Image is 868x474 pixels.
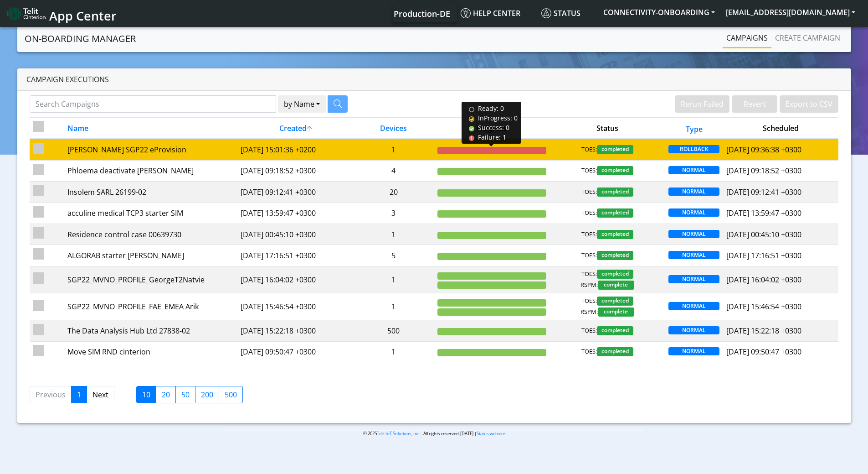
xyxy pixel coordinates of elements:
a: Telit IoT Solutions, Inc. [377,431,421,437]
th: Created [237,118,353,139]
td: 4 [353,160,434,181]
label: 50 [175,386,195,403]
td: 1 [353,293,434,320]
div: [PERSON_NAME] SGP22 eProvision [67,144,234,155]
th: Type [665,118,723,139]
span: completed [597,297,633,306]
td: [DATE] 16:04:02 +0300 [237,266,353,293]
span: NORMAL [668,347,719,355]
span: [DATE] 15:22:18 +0300 [726,326,801,336]
img: knowledge.svg [461,8,471,18]
span: completed [597,326,633,335]
a: Status website [477,431,505,437]
span: Ready: 0 [465,104,504,113]
label: 500 [219,386,243,403]
td: 1 [353,341,434,362]
td: 5 [353,245,434,266]
button: Revert [732,95,777,113]
div: Residence control case 00639730 [67,229,234,240]
label: 10 [136,386,156,403]
div: The Data Analysis Hub Ltd 27838-02 [67,325,234,336]
span: complete [598,307,634,317]
span: [DATE] 09:18:52 +0300 [726,166,801,176]
span: [DATE] 17:16:51 +0300 [726,250,801,260]
span: TOES: [581,188,597,197]
span: Production-DE [394,8,450,19]
td: 1 [353,139,434,160]
button: by Name [278,95,326,113]
span: completed [597,166,633,175]
button: Export to CSV [780,95,838,113]
span: NORMAL [668,188,719,196]
span: TOES: [581,297,597,306]
span: Success: 0 [465,123,509,132]
span: ROLLBACK [668,145,719,153]
img: Ready [469,107,474,112]
span: TOES: [581,270,597,279]
span: Help center [461,8,520,18]
a: Campaigns [723,29,771,47]
span: NORMAL [668,275,719,283]
img: Failure [469,135,474,141]
p: © 2025 . All rights reserved.[DATE] | [224,430,644,437]
td: [DATE] 09:18:52 +0300 [237,160,353,181]
span: NORMAL [668,302,719,310]
div: Phloema deactivate [PERSON_NAME] [67,165,234,176]
div: SGP22_MVNO_PROFILE_GeorgeT2Natvie [67,274,234,285]
td: [DATE] 13:59:47 +0300 [237,203,353,224]
td: [DATE] 17:16:51 +0300 [237,245,353,266]
span: [DATE] 09:50:47 +0300 [726,347,801,357]
span: TOES: [581,347,597,356]
img: In progress [469,116,474,122]
span: completed [597,270,633,279]
td: 20 [353,182,434,203]
span: TOES: [581,145,597,154]
img: status.svg [541,8,551,18]
td: [DATE] 09:12:41 +0300 [237,182,353,203]
td: 500 [353,320,434,341]
th: Progress [434,118,550,139]
span: NORMAL [668,326,719,334]
a: Status [538,4,598,22]
span: [DATE] 09:36:38 +0300 [726,145,801,155]
span: [DATE] 13:59:47 +0300 [726,208,801,218]
span: complete [598,281,634,290]
td: [DATE] 09:50:47 +0300 [237,341,353,362]
div: SGP22_MVNO_PROFILE_FAE_EMEA Arik [67,301,234,312]
div: Move SIM RND cinterion [67,346,234,357]
td: 3 [353,203,434,224]
span: TOES: [581,166,597,175]
div: Campaign Executions [17,68,851,91]
td: [DATE] 15:22:18 +0300 [237,320,353,341]
img: Success [469,126,474,131]
span: TOES: [581,230,597,239]
span: NORMAL [668,208,719,217]
td: [DATE] 15:01:36 +0200 [237,139,353,160]
span: [DATE] 09:12:41 +0300 [726,187,801,197]
a: Your current platform instance [393,4,450,22]
th: Scheduled [723,118,839,139]
th: Devices [353,118,434,139]
a: Help center [457,4,538,22]
span: InProgress: 0 [465,113,518,123]
label: 20 [156,386,176,403]
td: [DATE] 00:45:10 +0300 [237,224,353,245]
span: RSPM: [580,307,598,317]
div: ALGORAB starter [PERSON_NAME] [67,250,234,261]
a: On-Boarding Manager [25,30,136,48]
div: Insolem SARL 26199-02 [67,187,234,198]
button: [EMAIL_ADDRESS][DOMAIN_NAME] [720,4,861,21]
label: 200 [195,386,219,403]
a: 1 [71,386,87,403]
span: RSPM: [580,281,598,290]
input: Search Campaigns [30,95,276,113]
span: Failure: 1 [465,132,506,142]
span: [DATE] 00:45:10 +0300 [726,229,801,240]
span: App Center [49,7,117,24]
td: 1 [353,266,434,293]
span: NORMAL [668,230,719,238]
td: 1 [353,224,434,245]
a: Create campaign [771,29,844,47]
a: Next [87,386,114,403]
th: Name [64,118,237,139]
